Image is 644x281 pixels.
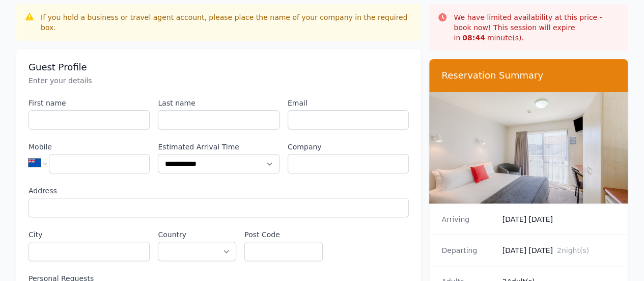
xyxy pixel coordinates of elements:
[29,142,150,152] label: Mobile
[288,142,409,152] label: Company
[441,214,494,224] dt: Arriving
[158,229,236,240] label: Country
[441,245,494,256] dt: Departing
[29,229,150,240] label: City
[502,245,615,256] dd: [DATE] [DATE]
[41,12,413,33] div: If you hold a business or travel agent account, please place the name of your company in the requ...
[158,142,279,152] label: Estimated Arrival Time
[29,98,150,108] label: First name
[462,34,485,42] strong: 08 : 44
[244,229,323,240] label: Post Code
[429,92,628,203] img: Compact Queen Studio
[29,75,409,86] p: Enter your details
[557,246,589,254] span: 2 night(s)
[441,69,615,82] h3: Reservation Summary
[454,12,620,43] p: We have limited availability at this price - book now! This session will expire in minute(s).
[29,61,409,73] h3: Guest Profile
[502,214,615,224] dd: [DATE] [DATE]
[288,98,409,108] label: Email
[158,98,279,108] label: Last name
[29,186,409,196] label: Address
